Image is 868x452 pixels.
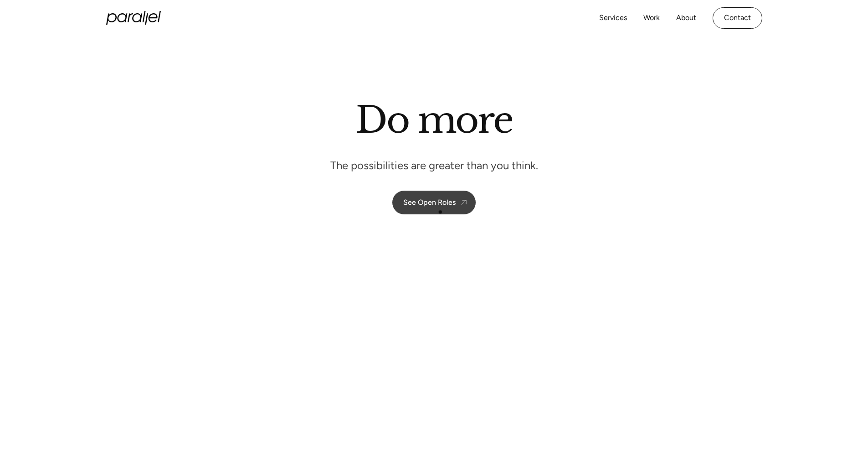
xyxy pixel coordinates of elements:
a: Services [599,11,627,25]
p: The possibilities are greater than you think. [330,158,538,172]
a: Work [643,11,660,25]
h1: Do more [355,98,513,142]
a: Contact [713,7,762,29]
a: home [106,11,161,25]
div: See Open Roles [403,198,456,207]
a: About [676,11,696,25]
a: See Open Roles [392,191,476,214]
